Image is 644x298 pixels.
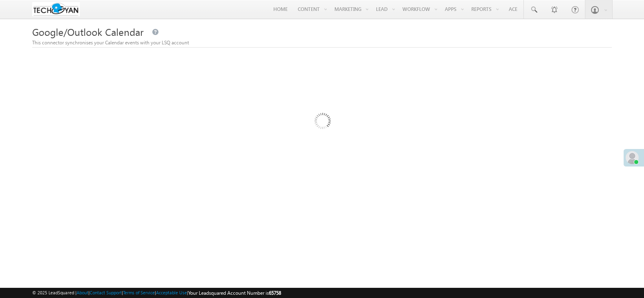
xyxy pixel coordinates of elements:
[90,290,122,295] a: Contact Support
[269,290,281,296] span: 65758
[32,25,143,38] span: Google/Outlook Calendar
[32,289,281,297] span: © 2025 LeadSquared | | | | |
[280,80,364,164] img: Loading...
[77,290,88,295] a: About
[32,39,612,46] div: This connector synchronises your Calendar events with your LSQ account
[32,2,80,16] img: Custom Logo
[188,290,281,296] span: Your Leadsquared Account Number is
[156,290,187,295] a: Acceptable Use
[123,290,155,295] a: Terms of Service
